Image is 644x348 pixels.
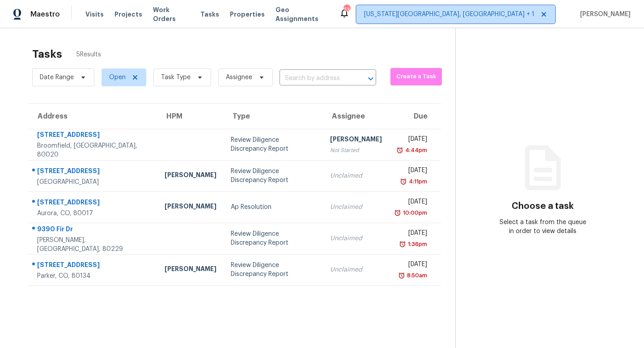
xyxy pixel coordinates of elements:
div: [STREET_ADDRESS] [37,198,150,209]
span: Visits [85,10,104,19]
div: 4:11pm [407,177,427,186]
th: Type [224,104,323,129]
div: Ap Resolution [231,203,316,212]
div: Broomfield, [GEOGRAPHIC_DATA], 80020 [37,141,150,159]
div: [PERSON_NAME], [GEOGRAPHIC_DATA], 80229 [37,236,150,254]
span: Assignee [226,73,252,82]
span: Geo Assignments [275,5,328,23]
div: Review Diligence Discrepancy Report [231,261,316,279]
span: 5 Results [76,50,101,59]
div: [PERSON_NAME] [165,170,216,182]
div: 9390 Fir Dr [37,225,150,236]
div: Not Started [330,146,382,155]
div: [PERSON_NAME] [165,264,216,276]
div: Unclaimed [330,171,382,180]
span: Open [109,73,126,82]
span: Projects [114,10,142,19]
span: Date Range [40,73,74,82]
th: Due [389,104,441,129]
div: [STREET_ADDRESS] [37,166,150,178]
div: 8:50am [405,271,427,280]
h3: Choose a task [512,202,574,211]
img: Overdue Alarm Icon [396,146,403,155]
span: [US_STATE][GEOGRAPHIC_DATA], [GEOGRAPHIC_DATA] + 1 [364,10,534,19]
div: [PERSON_NAME] [165,202,216,213]
button: Create a Task [390,68,442,85]
img: Overdue Alarm Icon [394,208,401,217]
span: [PERSON_NAME] [576,10,631,19]
div: [GEOGRAPHIC_DATA] [37,178,150,187]
div: [PERSON_NAME] [330,135,382,146]
th: Address [29,104,157,129]
img: Overdue Alarm Icon [399,240,406,249]
button: Open [364,72,377,85]
div: Aurora, CO, 80017 [37,209,150,218]
h2: Tasks [32,50,62,59]
div: Review Diligence Discrepancy Report [231,167,316,185]
span: Tasks [200,11,219,17]
img: Overdue Alarm Icon [400,177,407,186]
span: Task Type [161,73,191,82]
img: Overdue Alarm Icon [398,271,405,280]
div: Select a task from the queue in order to view details [500,218,586,236]
div: 1:36pm [406,240,427,249]
div: Unclaimed [330,265,382,274]
span: Work Orders [153,5,190,23]
div: [DATE] [396,260,427,271]
div: Review Diligence Discrepancy Report [231,136,316,153]
div: [STREET_ADDRESS] [37,260,150,272]
div: 4:44pm [403,146,427,155]
div: Unclaimed [330,234,382,243]
div: 10:00pm [401,208,427,217]
th: HPM [157,104,224,129]
span: Maestro [30,10,60,19]
div: [DATE] [396,229,427,240]
div: Review Diligence Discrepancy Report [231,229,316,247]
span: Create a Task [395,72,437,82]
div: [DATE] [396,135,427,146]
div: Unclaimed [330,203,382,212]
div: [DATE] [396,166,427,177]
div: [STREET_ADDRESS] [37,130,150,141]
input: Search by address [280,72,351,85]
div: [DATE] [396,197,427,208]
div: Parker, CO, 80134 [37,272,150,280]
span: Properties [230,10,265,19]
th: Assignee [323,104,389,129]
div: 23 [343,5,350,14]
